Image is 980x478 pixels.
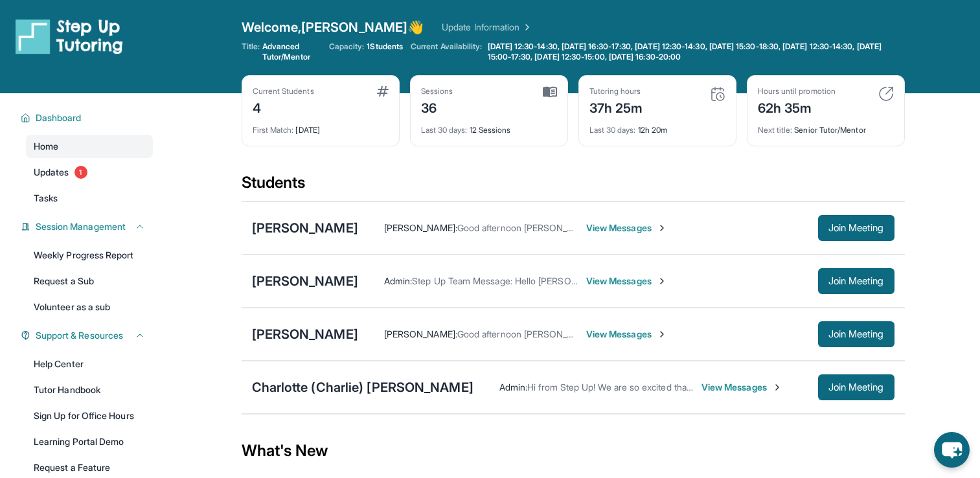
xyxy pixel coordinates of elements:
div: [PERSON_NAME] [252,219,358,237]
span: Dashboard [36,111,82,124]
a: Home [26,135,153,158]
span: Next title : [758,125,793,135]
img: logo [16,18,123,54]
span: Admin : [384,275,412,286]
span: View Messages [586,222,667,234]
img: Chevron-Right [657,329,667,339]
span: Welcome, [PERSON_NAME] 👋 [242,18,424,36]
span: Last 30 days : [421,125,468,135]
a: Tasks [26,187,153,210]
span: Join Meeting [828,330,884,338]
span: Last 30 days : [589,125,636,135]
a: Weekly Progress Report [26,244,153,267]
img: Chevron-Right [772,382,782,393]
span: Admin : [499,381,527,393]
img: card [543,86,557,98]
button: Dashboard [30,111,145,124]
button: Session Management [30,220,145,233]
div: 62h 35m [758,97,836,117]
div: Students [242,172,905,201]
span: Join Meeting [828,383,884,391]
div: 12h 20m [589,117,725,135]
div: 4 [253,97,314,117]
div: Senior Tutor/Mentor [758,117,894,135]
a: Help Center [26,352,153,376]
div: [PERSON_NAME] [252,272,358,290]
img: Chevron Right [519,21,532,34]
a: Request a Sub [26,269,153,293]
span: 1 [74,166,87,179]
a: Updates1 [26,161,153,184]
span: Support & Resources [36,329,123,342]
span: [PERSON_NAME] : [384,222,457,233]
span: First Match : [253,125,294,135]
span: [PERSON_NAME] : [384,328,457,339]
a: Sign Up for Office Hours [26,404,153,427]
img: card [878,86,894,102]
span: View Messages [586,275,667,288]
div: 37h 25m [589,97,643,117]
img: Chevron-Right [657,223,667,233]
a: Learning Portal Demo [26,430,153,453]
span: View Messages [586,328,667,341]
span: Join Meeting [828,224,884,232]
span: Title: [242,41,260,62]
img: card [377,86,389,97]
div: [DATE] [253,117,389,135]
span: Current Availability: [411,41,482,62]
span: 1 Students [367,41,403,52]
div: 12 Sessions [421,117,557,135]
div: Sessions [421,86,453,97]
button: Support & Resources [30,329,145,342]
div: Hours until promotion [758,86,836,97]
a: Volunteer as a sub [26,295,153,319]
button: chat-button [934,432,970,468]
button: Join Meeting [818,321,895,347]
span: Join Meeting [828,277,884,285]
a: Update Information [442,21,532,34]
button: Join Meeting [818,215,895,241]
span: Tasks [34,192,58,205]
div: 36 [421,97,453,117]
div: Tutoring hours [589,86,643,97]
img: card [710,86,725,102]
span: Capacity: [329,41,365,52]
div: Charlotte (Charlie) [PERSON_NAME] [252,378,473,396]
img: Chevron-Right [657,276,667,286]
div: Current Students [253,86,314,97]
a: Tutor Handbook [26,378,153,402]
span: Updates [34,166,69,179]
button: Join Meeting [818,374,895,400]
button: Join Meeting [818,268,895,294]
div: [PERSON_NAME] [252,325,358,343]
span: Home [34,140,58,153]
span: Session Management [36,220,126,233]
span: View Messages [701,381,782,394]
a: [DATE] 12:30-14:30, [DATE] 16:30-17:30, [DATE] 12:30-14:30, [DATE] 15:30-18:30, [DATE] 12:30-14:3... [485,41,905,62]
span: [DATE] 12:30-14:30, [DATE] 16:30-17:30, [DATE] 12:30-14:30, [DATE] 15:30-18:30, [DATE] 12:30-14:3... [488,41,902,62]
span: Advanced Tutor/Mentor [262,41,321,62]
